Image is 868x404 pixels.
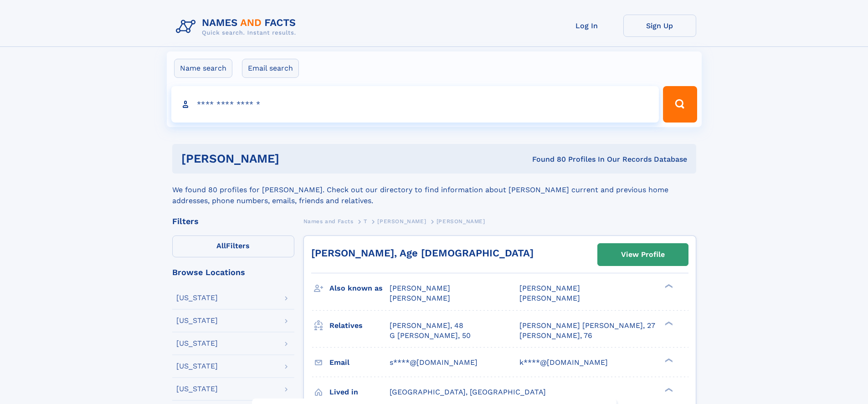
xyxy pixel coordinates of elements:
input: search input [171,86,659,123]
div: Filters [172,217,294,225]
div: ❯ [663,283,673,289]
a: [PERSON_NAME], 76 [519,331,592,341]
div: [US_STATE] [176,340,218,347]
div: Browse Locations [172,268,294,276]
a: Names and Facts [303,215,354,227]
a: View Profile [598,244,688,266]
div: [US_STATE] [176,363,218,370]
h1: [PERSON_NAME] [181,153,406,164]
a: Sign Up [623,15,696,37]
h3: Email [329,355,390,370]
div: We found 80 profiles for [PERSON_NAME]. Check out our directory to find information about [PERSON... [172,174,696,206]
span: [PERSON_NAME] [519,294,580,302]
a: [PERSON_NAME], Age [DEMOGRAPHIC_DATA] [311,247,534,259]
img: Logo Names and Facts [172,15,303,39]
div: [US_STATE] [176,317,218,324]
span: [GEOGRAPHIC_DATA], [GEOGRAPHIC_DATA] [390,388,546,396]
div: View Profile [621,244,665,265]
label: Name search [174,59,232,78]
span: [PERSON_NAME] [390,284,450,292]
h3: Lived in [329,384,390,400]
span: [PERSON_NAME] [377,218,426,225]
span: All [216,241,226,250]
label: Filters [172,235,294,257]
a: [PERSON_NAME] [PERSON_NAME], 27 [519,321,655,331]
a: [PERSON_NAME] [377,215,426,227]
div: [US_STATE] [176,294,218,302]
span: [PERSON_NAME] [519,284,580,292]
a: G [PERSON_NAME], 50 [390,331,471,341]
h3: Also known as [329,281,390,296]
div: ❯ [663,387,673,393]
div: ❯ [663,357,673,363]
span: [PERSON_NAME] [437,218,485,225]
div: [US_STATE] [176,385,218,393]
span: [PERSON_NAME] [390,294,450,302]
button: Search Button [663,86,697,123]
a: T [364,215,367,227]
label: Email search [242,59,299,78]
div: Found 80 Profiles In Our Records Database [406,154,687,164]
a: Log In [550,15,623,37]
div: ❯ [663,320,673,326]
span: T [364,218,367,225]
a: [PERSON_NAME], 48 [390,321,463,331]
h3: Relatives [329,318,390,333]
